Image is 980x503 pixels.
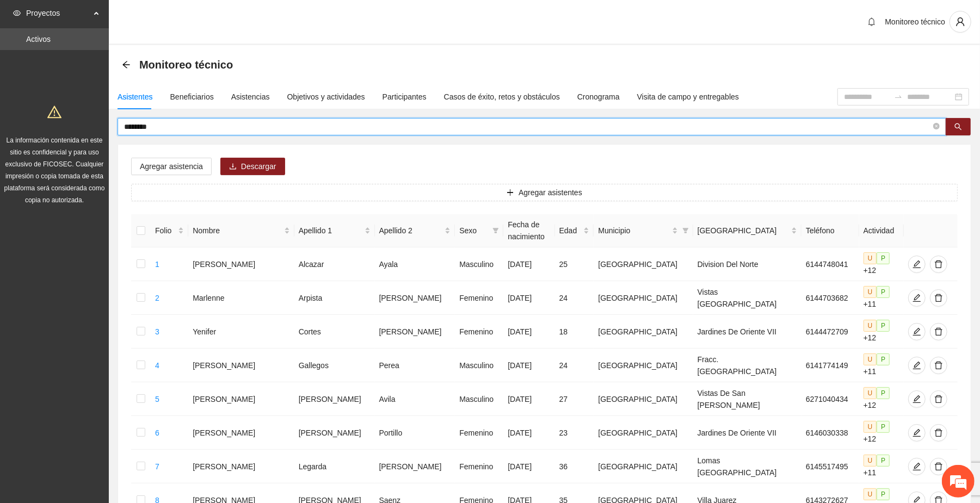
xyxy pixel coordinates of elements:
[693,315,802,349] td: Jardines De Oriente VII
[693,214,802,247] th: Colonia
[444,91,560,103] div: Casos de éxito, retos y obstáculos
[47,105,61,119] span: warning
[864,387,877,399] span: U
[680,222,691,239] span: filter
[802,349,859,382] td: 6141774149
[503,450,554,483] td: [DATE]
[455,281,503,315] td: Femenino
[299,225,362,237] span: Apellido 1
[908,390,926,408] button: edit
[26,35,51,44] a: Activos
[877,353,890,365] span: P
[241,160,276,172] span: Descargar
[188,382,294,416] td: [PERSON_NAME]
[188,315,294,349] td: Yenifer
[909,260,925,269] span: edit
[455,247,503,281] td: Masculino
[859,247,904,281] td: +12
[864,286,877,298] span: U
[930,462,947,471] span: delete
[155,260,159,269] a: 1
[131,184,958,201] button: plusAgregar asistentes
[859,416,904,450] td: +12
[229,163,237,171] span: download
[682,227,689,234] span: filter
[859,214,904,247] th: Actividad
[933,122,940,132] span: close-circle
[877,421,890,433] span: P
[155,327,159,336] a: 3
[503,214,554,247] th: Fecha de nacimiento
[864,320,877,332] span: U
[594,247,693,281] td: [GEOGRAPHIC_DATA]
[131,158,212,175] button: Agregar asistencia
[155,294,159,302] a: 2
[863,13,880,30] button: bell
[859,315,904,349] td: +12
[877,320,890,332] span: P
[231,91,270,103] div: Asistencias
[503,382,554,416] td: [DATE]
[555,214,594,247] th: Edad
[503,247,554,281] td: [DATE]
[930,323,947,340] button: delete
[594,416,693,450] td: [GEOGRAPHIC_DATA]
[455,382,503,416] td: Masculino
[140,160,203,172] span: Agregar asistencia
[503,416,554,450] td: [DATE]
[139,56,233,73] span: Monitoreo técnico
[908,256,926,273] button: edit
[375,450,455,483] td: [PERSON_NAME]
[930,260,947,269] span: delete
[894,92,903,101] span: to
[490,222,501,239] span: filter
[375,315,455,349] td: [PERSON_NAME]
[294,382,375,416] td: [PERSON_NAME]
[859,450,904,483] td: +11
[193,225,282,237] span: Nombre
[802,214,859,247] th: Teléfono
[909,429,925,437] span: edit
[930,294,947,302] span: delete
[375,281,455,315] td: [PERSON_NAME]
[877,455,890,467] span: P
[864,488,877,500] span: U
[594,315,693,349] td: [GEOGRAPHIC_DATA]
[802,315,859,349] td: 6144472709
[933,123,940,129] span: close-circle
[802,416,859,450] td: 6146030338
[693,416,802,450] td: Jardines De Oriente VII
[877,488,890,500] span: P
[909,395,925,403] span: edit
[4,136,105,204] span: La información contenida en este sitio es confidencial y para uso exclusivo de FICOSEC. Cualquier...
[594,349,693,382] td: [GEOGRAPHIC_DATA]
[294,281,375,315] td: Arpista
[930,361,947,370] span: delete
[188,450,294,483] td: [PERSON_NAME]
[859,382,904,416] td: +12
[802,382,859,416] td: 6271040434
[507,189,514,197] span: plus
[930,458,947,475] button: delete
[555,281,594,315] td: 24
[802,450,859,483] td: 6145517495
[864,252,877,264] span: U
[122,60,131,69] span: arrow-left
[894,92,903,101] span: swap-right
[294,247,375,281] td: Alcazar
[555,382,594,416] td: 27
[802,247,859,281] td: 6144748041
[908,289,926,307] button: edit
[294,450,375,483] td: Legarda
[455,315,503,349] td: Femenino
[503,349,554,382] td: [DATE]
[155,462,159,471] a: 7
[930,424,947,442] button: delete
[637,91,739,103] div: Visita de campo y entregables
[864,353,877,365] span: U
[693,349,802,382] td: Fracc. [GEOGRAPHIC_DATA]
[188,214,294,247] th: Nombre
[930,357,947,374] button: delete
[930,429,947,437] span: delete
[908,323,926,340] button: edit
